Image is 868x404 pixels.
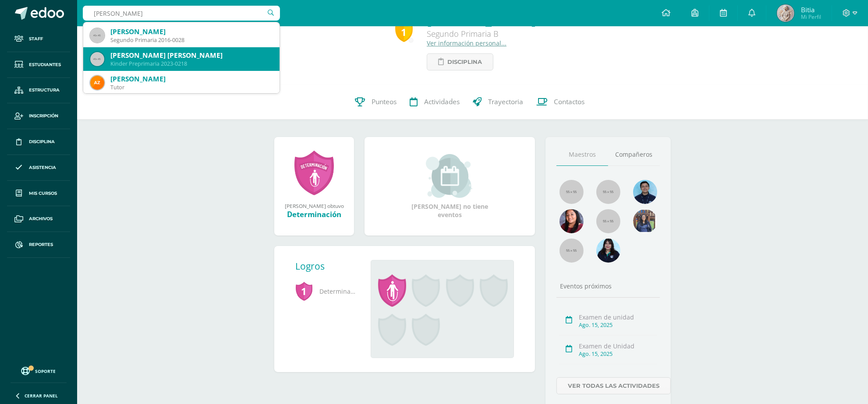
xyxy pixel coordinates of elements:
[90,76,104,90] img: d82ac3c12ed4879cc7ed5a41dc400164.png
[29,190,57,197] span: Mis cursos
[7,181,70,207] a: Mis cursos
[283,202,345,209] div: [PERSON_NAME] obtuvo
[110,60,273,67] div: Kinder Preprimaria 2023-0218
[489,97,524,106] span: Trayectoria
[801,13,821,21] span: Mi Perfil
[7,78,70,104] a: Estructura
[7,206,70,232] a: Archivos
[349,84,404,119] a: Punteos
[110,84,273,91] div: Tutor
[427,53,493,70] a: Disciplina
[426,154,474,198] img: event_small.png
[29,35,43,42] span: Staff
[295,279,357,303] span: Determinación
[283,209,345,219] div: Determinación
[35,368,56,374] span: Soporte
[395,22,413,42] div: 1
[90,28,104,42] img: 45x45
[556,377,671,394] a: Ver todas las actividades
[560,239,584,263] img: 55x55
[633,180,657,204] img: 8f174f9ec83d682dfb8124fd4ef1c5f7.png
[29,87,60,94] span: Estructura
[530,84,592,119] a: Contactos
[372,97,397,106] span: Punteos
[467,84,530,119] a: Trayectoria
[404,84,467,119] a: Actividades
[556,282,660,290] div: Eventos próximos
[7,52,70,78] a: Estudiantes
[596,239,620,263] img: d19080f2c8c7820594ba88805777092c.png
[633,209,657,233] img: 5f16eb7d28f7abac0ce748f7edbc0842.png
[29,138,55,145] span: Disciplina
[7,129,70,155] a: Disciplina
[7,103,70,129] a: Inscripción
[7,232,70,258] a: Reportes
[83,6,280,21] input: Busca un usuario...
[7,155,70,181] a: Asistencia
[427,39,507,47] a: Ver información personal...
[110,51,273,60] div: [PERSON_NAME] [PERSON_NAME]
[295,281,313,301] span: 1
[110,74,273,84] div: [PERSON_NAME]
[29,164,56,171] span: Asistencia
[29,241,53,248] span: Reportes
[11,365,67,376] a: Soporte
[427,28,536,39] div: Segundo Primaria B
[90,52,104,66] img: 45x45
[554,97,585,106] span: Contactos
[579,321,657,329] div: Ago. 15, 2025
[596,180,620,204] img: 55x55
[25,393,58,399] span: Cerrar panel
[560,180,584,204] img: 55x55
[425,97,460,106] span: Actividades
[801,5,821,14] span: Bitia
[7,26,70,52] a: Staff
[29,112,58,119] span: Inscripción
[596,209,620,233] img: 55x55
[447,54,482,70] span: Disciplina
[110,27,273,36] div: [PERSON_NAME]
[608,144,660,166] a: Compañeros
[777,4,794,22] img: 0721312b14301b3cebe5de6252ad211a.png
[406,154,494,219] div: [PERSON_NAME] no tiene eventos
[556,144,608,166] a: Maestros
[579,342,657,350] div: Examen de Unidad
[295,260,364,272] div: Logros
[579,313,657,321] div: Examen de unidad
[29,215,53,222] span: Archivos
[560,209,584,233] img: 793c0cca7fcd018feab202218d1df9f6.png
[110,36,273,44] div: Segundo Primaria 2016-0028
[29,61,61,68] span: Estudiantes
[579,350,657,358] div: Ago. 15, 2025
